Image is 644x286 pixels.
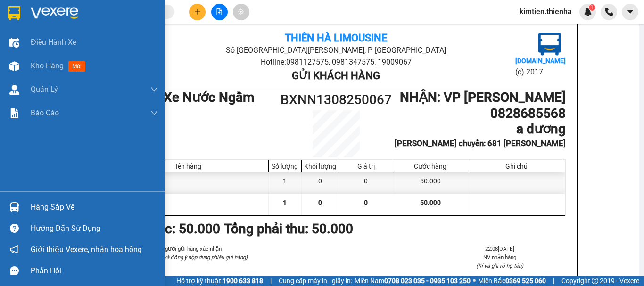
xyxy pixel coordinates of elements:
span: kimtien.thienha [512,6,579,17]
div: 50.000 [393,172,468,194]
img: logo.jpg [538,33,561,56]
img: solution-icon [9,108,19,118]
button: caret-down [622,4,638,20]
span: 1 [283,199,287,206]
span: Giới thiệu Vexere, nhận hoa hồng [31,244,142,255]
button: aim [233,4,249,20]
span: 50.000 [420,199,441,206]
b: [PERSON_NAME] chuyển: 681 [PERSON_NAME] [395,139,566,148]
span: Kho hàng [31,61,64,70]
img: warehouse-icon [9,202,19,212]
strong: 0708 023 035 - 0935 103 250 [384,277,471,285]
i: (Kí và ghi rõ họ tên) [476,262,523,269]
span: file-add [216,8,223,15]
strong: 0369 525 060 [505,277,546,285]
li: NV nhận hàng [434,253,566,261]
b: GỬI : Bến Xe Nước Ngầm [107,90,254,105]
h1: BXNN1308250067 [279,90,394,110]
sup: 1 [589,4,595,11]
div: Giá trị [342,163,390,170]
div: Cước hàng [396,163,465,170]
button: plus [189,4,206,20]
span: Miền Nam [355,276,471,286]
b: Gửi khách hàng [292,70,380,82]
img: warehouse-icon [9,38,19,48]
div: Phản hồi [31,264,158,278]
div: Hàng sắp về [31,200,158,214]
span: down [150,86,158,93]
img: warehouse-icon [9,85,19,95]
b: NHẬN : VP [PERSON_NAME] [400,90,566,105]
span: Quản Lý [31,83,58,95]
div: 0 [302,172,339,194]
h1: a dương [394,121,566,137]
img: logo-vxr [8,6,20,20]
button: file-add [211,4,228,20]
span: Hỗ trợ kỹ thuật: [176,276,263,286]
li: Người gửi hàng xác nhận [125,245,257,253]
span: caret-down [626,8,635,16]
strong: 1900 633 818 [223,277,263,285]
span: | [270,276,272,286]
div: Tên hàng [110,163,266,170]
span: 1 [590,4,594,11]
span: message [10,266,19,275]
span: notification [10,245,19,254]
span: ⚪️ [473,279,476,283]
span: | [553,276,554,286]
div: Số lượng [271,163,299,170]
img: warehouse-icon [9,61,19,71]
div: 1 [269,172,302,194]
div: bọc đen [107,172,269,194]
li: (c) 2017 [515,66,566,78]
div: Ghi chú [471,163,562,170]
b: [DOMAIN_NAME] [515,57,566,65]
i: (Tôi đã đọc và đồng ý nộp dung phiếu gửi hàng) [135,254,248,261]
div: Khối lượng [304,163,337,170]
li: 22:08[DATE] [434,245,566,253]
b: Thiên Hà Limousine [285,32,387,44]
li: Hotline: 0981127575, 0981347575, 19009067 [183,56,489,68]
span: mới [68,61,85,72]
img: phone-icon [605,8,613,16]
span: 0 [364,199,368,206]
span: 0 [318,199,322,206]
span: copyright [592,278,598,284]
span: down [150,109,158,117]
span: Báo cáo [31,107,59,119]
div: 0 [339,172,393,194]
h1: 0828685568 [394,106,566,122]
span: question-circle [10,224,19,233]
span: plus [194,8,201,15]
li: Số [GEOGRAPHIC_DATA][PERSON_NAME], P. [GEOGRAPHIC_DATA] [183,44,489,56]
span: Miền Bắc [478,276,546,286]
span: aim [238,8,244,15]
img: icon-new-feature [584,8,592,16]
b: Tổng phải thu: 50.000 [224,221,353,237]
span: Điều hành xe [31,36,76,48]
div: Hướng dẫn sử dụng [31,221,158,236]
span: Cung cấp máy in - giấy in: [279,276,352,286]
